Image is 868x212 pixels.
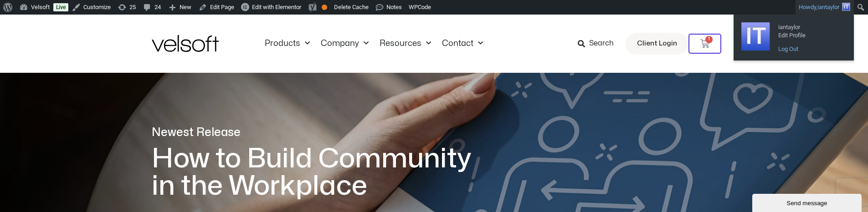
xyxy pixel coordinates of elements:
ul: Howdy, iantaylor [734,15,854,61]
a: Client Login [626,33,688,55]
span: Edit with Elementor [252,4,301,10]
a: ResourcesMenu Toggle [374,39,437,49]
span: Client Login [637,38,677,50]
img: Velsoft Training Materials [152,35,219,52]
a: Log Out [774,43,847,55]
span: Edit Profile [778,28,842,36]
span: 1 [705,36,713,43]
a: 1 [688,34,721,54]
iframe: chat widget [752,192,863,212]
h1: How to Build Community in the Workplace [152,145,484,200]
a: Search [578,36,620,51]
a: Live [53,3,68,11]
a: CompanyMenu Toggle [315,39,374,49]
div: OK [322,5,327,10]
a: ContactMenu Toggle [437,39,488,49]
nav: Menu [259,39,488,49]
span: iantaylor [778,20,842,28]
span: Search [589,38,614,50]
span: iantaylor [817,4,839,10]
a: ProductsMenu Toggle [259,39,315,49]
p: Newest Release [152,125,484,141]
